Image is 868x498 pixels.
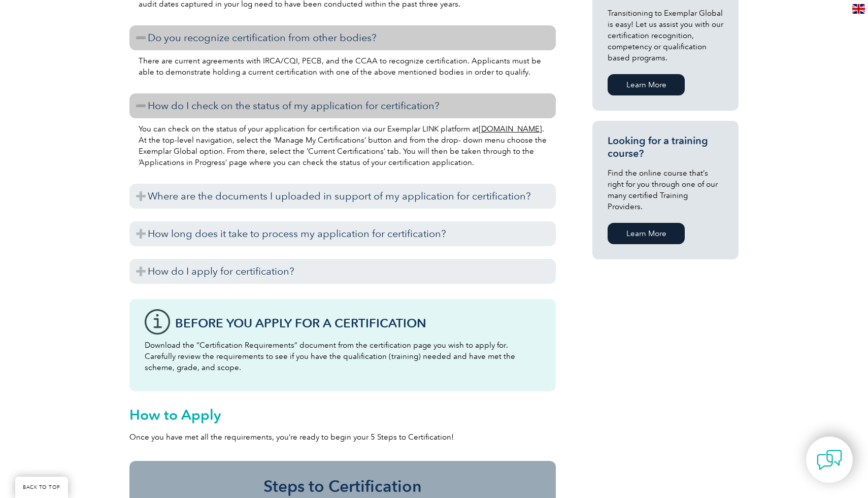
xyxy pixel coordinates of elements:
[479,124,542,134] a: [DOMAIN_NAME]
[129,184,556,209] h3: Where are the documents I uploaded in support of my application for certification?
[15,477,68,498] a: BACK TO TOP
[608,8,723,63] p: Transitioning to Exemplar Global is easy! Let us assist you with our certification recognition, c...
[129,25,556,50] h3: Do you recognize certification from other bodies?
[129,407,556,423] h2: How to Apply
[129,93,556,118] h3: How do I check on the status of my application for certification?
[175,317,541,329] h3: Before You Apply For a Certification
[852,4,865,14] img: en
[608,135,723,160] h3: Looking for a training course?
[129,221,556,246] h3: How long does it take to process my application for certification?
[145,476,541,496] h3: Steps to Certification
[129,431,556,443] p: Once you have met all the requirements, you’re ready to begin your 5 Steps to Certification!
[145,340,541,373] p: Download the “Certification Requirements” document from the certification page you wish to apply ...
[139,123,547,168] p: You can check on the status of your application for certification via our Exemplar LINK platform ...
[139,55,547,78] p: There are current agreements with IRCA/CQI, PECB, and the CCAA to recognize certification. Applic...
[608,74,685,95] a: Learn More
[608,223,685,244] a: Learn More
[608,168,723,212] p: Find the online course that’s right for you through one of our many certified Training Providers.
[817,447,842,473] img: contact-chat.png
[129,259,556,284] h3: How do I apply for certification?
